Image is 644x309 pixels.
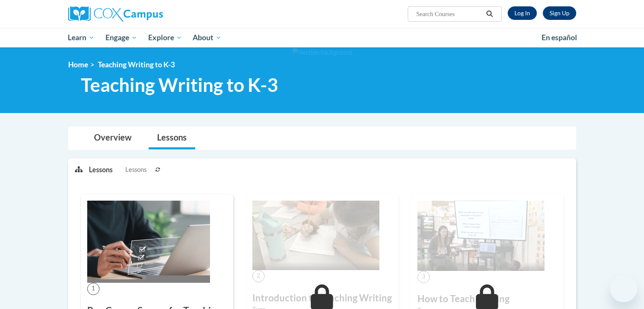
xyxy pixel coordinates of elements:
[68,33,94,43] span: Learn
[87,283,100,295] span: 1
[536,29,583,47] a: En español
[193,33,221,43] span: About
[148,33,182,43] span: Explore
[86,127,140,149] a: Overview
[417,292,557,306] h3: How to Teach Writing
[87,201,210,283] img: Course Image
[149,127,195,149] a: Lessons
[417,271,430,283] span: 3
[542,33,577,42] span: En español
[252,292,392,305] h3: Introduction to Teaching Writing
[415,9,483,19] input: Search Courses
[543,6,576,20] a: Register
[55,28,589,47] div: Main menu
[187,28,227,47] a: About
[68,6,163,22] img: Cox Campus
[98,60,175,69] span: Teaching Writing to K-3
[483,9,496,19] button: Search
[63,28,100,47] a: Learn
[417,201,544,271] img: Course Image
[125,165,146,174] span: Lessons
[508,6,537,20] a: Log In
[252,270,265,282] span: 2
[143,28,188,47] a: Explore
[292,48,352,57] img: Section background
[252,201,379,270] img: Course Image
[105,33,137,43] span: Engage
[89,165,113,174] p: Lessons
[68,6,229,22] a: Cox Campus
[100,28,143,47] a: Engage
[81,74,278,96] span: Teaching Writing to K-3
[68,60,88,69] a: Home
[610,275,637,302] iframe: Button to launch messaging window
